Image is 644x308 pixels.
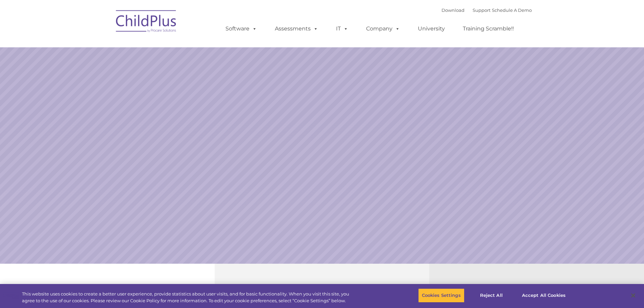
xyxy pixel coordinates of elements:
a: Training Scramble!! [456,22,521,35]
a: IT [329,22,355,35]
a: Download [442,7,464,13]
button: Accept All Cookies [518,288,569,303]
button: Reject All [470,288,512,303]
button: Cookies Settings [418,288,464,303]
div: This website uses cookies to create a better user experience, provide statistics about user visit... [22,291,354,304]
a: University [411,22,452,35]
a: Schedule A Demo [492,7,532,13]
a: Company [359,22,407,35]
a: Assessments [268,22,325,35]
img: ChildPlus by Procare Solutions [113,5,180,39]
a: Support [473,7,491,13]
button: Close [626,288,641,303]
font: | [442,7,532,13]
a: Software [219,22,264,35]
